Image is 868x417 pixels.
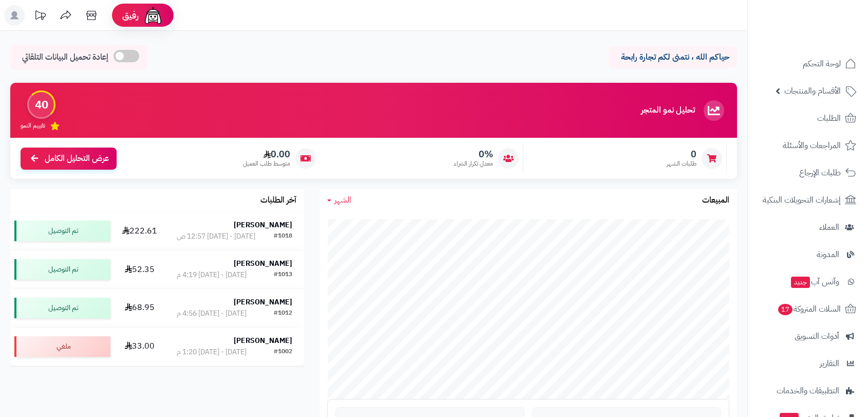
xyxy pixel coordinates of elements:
span: التقارير [820,356,839,371]
span: السلات المتروكة [777,302,841,316]
td: 33.00 [115,328,164,366]
span: الشهر [334,194,351,206]
a: المدونة [754,242,862,267]
div: [DATE] - [DATE] 12:57 ص [177,231,255,242]
div: #1002 [274,347,292,357]
h3: آخر الطلبات [260,196,296,205]
strong: [PERSON_NAME] [234,297,292,307]
img: logo-2.png [798,8,858,29]
a: أدوات التسويق [754,324,862,349]
td: 52.35 [115,250,164,288]
strong: [PERSON_NAME] [234,335,292,346]
span: التطبيقات والخدمات [777,384,839,398]
span: وآتس آب [790,275,839,289]
span: معدل تكرار الشراء [454,159,493,168]
span: العملاء [819,220,839,234]
span: إشعارات التحويلات البنكية [763,193,841,207]
span: تقييم النمو [21,121,45,130]
a: الطلبات [754,106,862,131]
a: التطبيقات والخدمات [754,378,862,403]
span: طلبات الإرجاع [799,166,841,180]
div: تم التوصيل [14,298,110,318]
div: تم التوصيل [14,221,110,241]
div: ملغي [14,336,110,357]
div: [DATE] - [DATE] 4:56 م [177,309,247,319]
span: 0.00 [243,149,290,160]
div: #1018 [274,231,292,242]
img: ai-face.png [143,5,163,26]
span: 17 [778,304,792,315]
a: التقارير [754,351,862,376]
td: 222.61 [115,212,164,250]
a: المراجعات والأسئلة [754,133,862,158]
span: عرض التحليل الكامل [45,153,109,165]
a: لوحة التحكم [754,51,862,76]
div: #1012 [274,309,292,319]
a: الشهر [327,194,351,206]
strong: [PERSON_NAME] [234,220,292,230]
span: لوحة التحكم [803,57,841,71]
h3: تحليل نمو المتجر [641,106,695,115]
span: 0% [454,149,493,160]
span: إعادة تحميل البيانات التلقائي [22,51,108,63]
span: 0 [667,149,696,160]
a: طلبات الإرجاع [754,160,862,185]
strong: [PERSON_NAME] [234,258,292,269]
span: الطلبات [817,111,841,125]
a: العملاء [754,215,862,240]
span: رفيق [122,9,139,22]
p: حياكم الله ، نتمنى لكم تجارة رابحة [616,51,729,63]
a: السلات المتروكة17 [754,297,862,321]
td: 68.95 [115,289,164,327]
span: جديد [791,277,810,288]
a: إشعارات التحويلات البنكية [754,188,862,212]
a: عرض التحليل الكامل [21,148,117,170]
span: متوسط طلب العميل [243,159,290,168]
a: تحديثات المنصة [27,5,53,28]
span: طلبات الشهر [667,159,696,168]
span: الأقسام والمنتجات [784,84,841,98]
div: [DATE] - [DATE] 4:19 م [177,270,247,280]
div: #1013 [274,270,292,280]
a: وآتس آبجديد [754,269,862,294]
div: تم التوصيل [14,259,110,280]
span: المراجعات والأسئلة [783,138,841,153]
span: أدوات التسويق [795,329,839,343]
div: [DATE] - [DATE] 1:20 م [177,347,247,357]
h3: المبيعات [702,196,729,205]
span: المدونة [817,247,839,262]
